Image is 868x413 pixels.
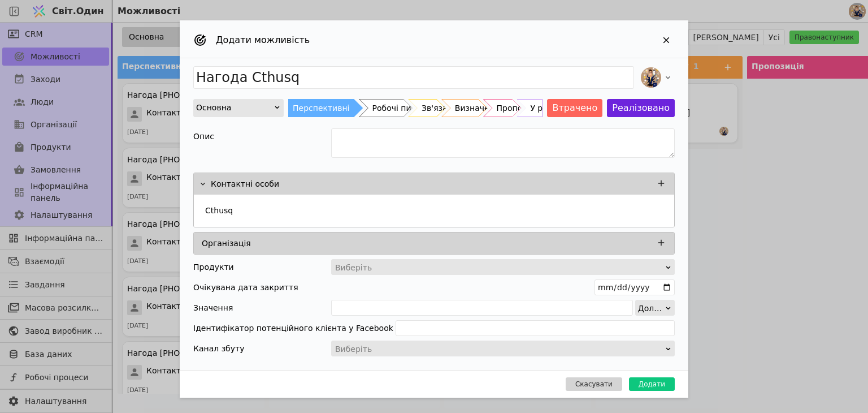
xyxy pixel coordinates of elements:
[372,104,487,113] font: Робочі питання (не нагода)
[552,102,597,113] font: Втрачено
[497,104,544,113] font: Пропозиція
[193,263,234,272] font: Продукти
[193,344,244,353] font: Канал збуту
[211,179,279,188] font: Контактні особи
[335,345,372,354] font: Виберіть
[205,205,233,217] p: Cthusq
[193,283,298,292] font: Очікувана дата закриття
[612,102,670,113] font: Реалізовано
[639,380,665,388] font: Додати
[180,20,688,398] div: Додати можливість
[638,304,691,313] font: Долари США
[455,104,536,113] font: Визначено потребу
[196,103,231,112] font: Основна
[202,239,251,248] font: Організація
[641,67,661,88] img: МЧ
[530,104,564,113] font: У роботі
[293,104,350,113] font: Перспективні
[575,380,613,388] font: Скасувати
[216,35,310,45] font: Додати можливість
[422,104,467,113] font: Зв'язалися
[193,324,393,333] font: Ідентифікатор потенційного клієнта у Facebook
[193,303,233,312] font: Значення
[193,66,634,89] input: Ім'я
[193,132,214,141] font: Опис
